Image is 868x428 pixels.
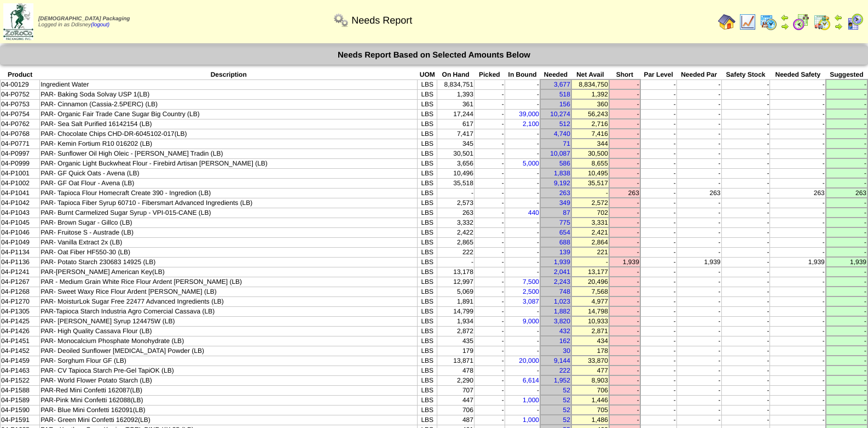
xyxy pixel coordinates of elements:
a: 440 [528,209,539,216]
td: 04-P1002 [1,178,40,188]
td: 04-P1041 [1,188,40,198]
td: - [474,208,505,218]
a: 10,087 [550,150,570,157]
td: LBS [418,178,437,188]
td: 263 [609,188,640,198]
td: - [505,168,540,178]
td: 35,518 [437,178,474,188]
td: - [770,139,826,149]
td: - [826,109,867,119]
td: - [676,139,721,149]
td: - [474,149,505,158]
td: 04-P0754 [1,109,40,119]
td: LBS [418,247,437,257]
a: 349 [559,199,570,207]
td: 04-P1001 [1,168,40,178]
td: - [770,208,826,218]
td: 2,422 [437,227,474,237]
a: 2,500 [523,288,539,295]
td: - [676,79,721,89]
td: - [770,119,826,129]
td: - [721,129,770,139]
td: 04-P0999 [1,158,40,168]
td: LBS [418,139,437,149]
a: 71 [563,140,570,147]
td: - [721,208,770,218]
a: 4,740 [554,130,570,138]
td: - [640,158,677,168]
a: 7,500 [523,278,539,286]
td: 04-P1134 [1,247,40,257]
td: 04-P1046 [1,227,40,237]
td: 2,864 [571,237,609,247]
a: 162 [559,337,570,345]
td: - [770,168,826,178]
td: LBS [418,188,437,198]
td: - [609,227,640,237]
td: - [609,158,640,168]
td: - [609,129,640,139]
td: 8,834,750 [571,79,609,89]
td: - [676,237,721,247]
td: - [474,119,505,129]
td: PAR- Baking Soda Solvay USP 1(LB) [40,89,418,99]
td: 04-P1045 [1,218,40,227]
td: - [505,139,540,149]
a: 87 [563,209,570,216]
td: - [721,218,770,227]
a: 432 [559,327,570,335]
td: - [571,188,609,198]
td: - [826,227,867,237]
td: - [721,237,770,247]
td: - [609,198,640,208]
td: - [826,129,867,139]
td: - [505,129,540,139]
td: - [676,198,721,208]
td: LBS [418,149,437,158]
td: - [721,109,770,119]
td: - [640,237,677,247]
td: 30,501 [437,149,474,158]
td: - [721,178,770,188]
td: - [474,237,505,247]
a: 1,952 [554,376,570,384]
img: calendarinout.gif [813,13,831,31]
td: LBS [418,99,437,109]
a: 5,000 [523,159,539,167]
td: - [676,168,721,178]
td: 702 [571,208,609,218]
td: - [474,168,505,178]
a: 1,000 [523,416,539,424]
td: Ingredient Water [40,79,418,89]
td: - [826,168,867,178]
td: - [826,198,867,208]
td: 3,331 [571,218,609,227]
td: - [770,218,826,227]
a: 20,000 [519,357,539,364]
img: arrowleft.gif [834,13,843,22]
td: - [721,158,770,168]
th: Safety Stock [721,70,770,79]
td: - [826,158,867,168]
td: - [640,178,677,188]
td: PAR- Chocolate Chips CHD-DR-6045102-017(LB) [40,129,418,139]
td: - [474,109,505,119]
td: 04-P1043 [1,208,40,218]
td: 7,417 [437,129,474,139]
td: - [721,168,770,178]
span: Needs Report [351,15,412,26]
td: 344 [571,139,609,149]
td: 263 [676,188,721,198]
a: 2,041 [554,268,570,276]
td: - [676,89,721,99]
td: - [770,129,826,139]
td: - [770,178,826,188]
td: 2,421 [571,227,609,237]
a: 688 [559,238,570,246]
td: - [721,119,770,129]
td: - [505,237,540,247]
td: LBS [418,79,437,89]
td: PAR- Kemin Fortium R10 016202 (LB) [40,139,418,149]
td: 04-P1049 [1,237,40,247]
td: PAR- Tapioca Flour Homecraft Create 390 - Ingredion (LB) [40,188,418,198]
